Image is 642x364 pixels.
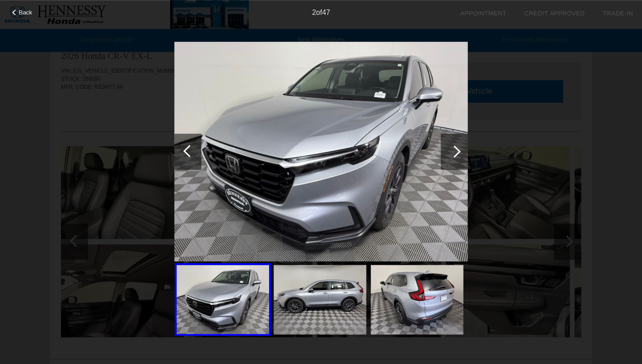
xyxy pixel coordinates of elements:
a: Appointment [460,10,506,17]
span: 47 [322,9,330,16]
img: ae1215fd-4961-4c5d-9541-fa3bcfcacfff.jpeg [274,265,366,334]
span: 2 [312,9,316,16]
img: ffdec4c3-e001-42db-bd3a-46ba30949894.jpeg [371,265,463,334]
span: Back [19,9,33,16]
img: 168af1f3-67a8-4eeb-91cb-c8493d32d759.jpeg [174,41,468,262]
a: Trade-In [603,10,633,17]
a: Credit Approved [524,10,585,17]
